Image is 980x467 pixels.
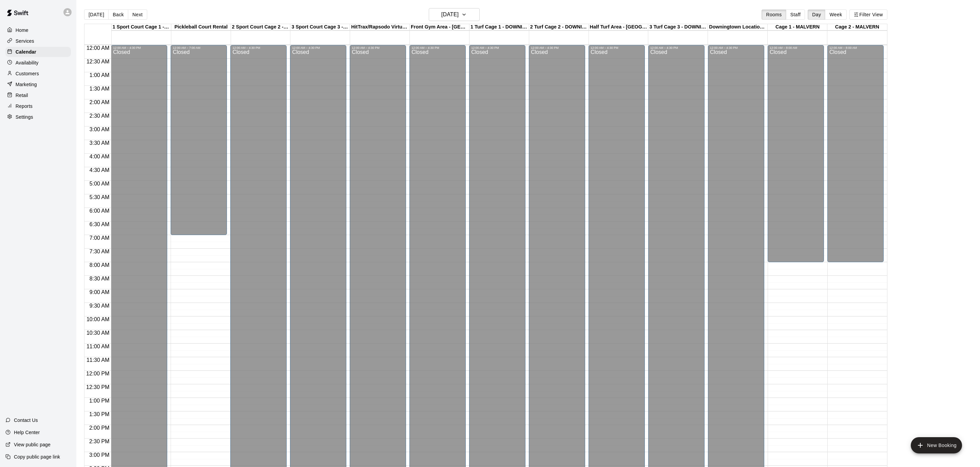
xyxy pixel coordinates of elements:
div: Cage 2 - MALVERN [827,24,887,31]
span: 5:00 AM [88,181,111,187]
button: Week [825,9,846,20]
div: 12:00 AM – 4:30 PM [411,46,464,50]
button: Rooms [762,9,786,20]
span: 5:30 AM [88,194,111,200]
span: 3:00 PM [88,452,111,458]
a: Retail [5,90,71,100]
div: Closed [173,50,225,237]
span: 12:00 AM [85,45,111,51]
span: 1:30 AM [88,86,111,92]
div: Closed [770,50,822,265]
p: Copy public page link [14,453,60,460]
div: 12:00 AM – 4:30 PM [650,46,703,50]
span: 11:00 AM [85,344,111,349]
p: Services [16,38,34,44]
div: 12:00 AM – 4:30 PM [232,46,285,50]
div: 12:00 AM – 4:30 PM [710,46,762,50]
a: Availability [5,58,71,68]
p: Availability [16,59,39,66]
span: 2:00 PM [88,425,111,431]
p: View public page [14,441,51,448]
div: Closed [829,50,882,265]
span: 10:30 AM [85,330,111,336]
span: 7:30 AM [88,249,111,254]
span: 3:30 AM [88,140,111,146]
span: 8:00 AM [88,262,111,268]
span: 9:00 AM [88,289,111,295]
a: Marketing [5,79,71,90]
a: Reports [5,101,71,111]
div: 3 Sport Court Cage 3 - DOWNINGTOWN [290,24,350,31]
p: Home [16,27,28,34]
div: 12:00 AM – 8:00 AM: Closed [768,45,824,262]
div: 12:00 AM – 7:00 AM [173,46,225,50]
span: 1:00 PM [88,398,111,404]
button: Staff [786,9,805,20]
span: 4:00 AM [88,154,111,159]
div: Pickleball Court Rental [171,24,231,31]
div: HitTrax/Rapsodo Virtual Reality Rental Cage - 16'x35' [350,24,410,31]
span: 6:30 AM [88,221,111,227]
div: 12:00 AM – 8:00 AM [829,46,882,50]
p: Customers [16,70,39,77]
span: 12:00 PM [84,371,111,376]
div: Half Turf Area - [GEOGRAPHIC_DATA] [589,24,649,31]
div: 12:00 AM – 4:30 PM [113,46,165,50]
span: 4:30 AM [88,167,111,173]
h6: [DATE] [441,10,459,19]
button: Filter View [849,9,887,20]
a: Settings [5,112,71,122]
span: 2:30 AM [88,113,111,119]
span: 1:30 PM [88,411,111,417]
div: 12:00 AM – 7:00 AM: Closed [171,45,227,235]
a: Services [5,36,71,46]
div: 12:00 AM – 8:00 AM [770,46,822,50]
div: 12:00 AM – 8:00 AM: Closed [827,45,884,262]
p: Help Center [14,429,40,436]
span: 11:30 AM [85,357,111,363]
p: Reports [16,103,33,110]
span: 12:30 AM [85,59,111,64]
div: Downingtown Location - OUTDOOR Turf Area [708,24,768,31]
span: 10:00 AM [85,316,111,322]
span: 2:00 AM [88,99,111,105]
span: 6:00 AM [88,208,111,214]
a: Calendar [5,47,71,57]
div: 12:00 AM – 4:30 PM [292,46,344,50]
span: 12:30 PM [84,384,111,390]
div: 1 Turf Cage 1 - DOWNINGTOWN [469,24,529,31]
span: 7:00 AM [88,235,111,241]
button: Day [808,9,825,20]
a: Home [5,25,71,35]
div: Front Gym Area - [GEOGRAPHIC_DATA] [410,24,469,31]
p: Contact Us [14,417,38,424]
p: Marketing [16,81,37,88]
span: 9:30 AM [88,303,111,309]
div: Cage 1 - MALVERN [768,24,827,31]
p: Settings [16,114,33,120]
div: 2 Sport Court Cage 2 - DOWNINGTOWN [231,24,291,31]
div: 12:00 AM – 4:30 PM [531,46,583,50]
div: 2 Turf Cage 2 - DOWNINGTOWN [529,24,589,31]
span: 3:00 AM [88,127,111,132]
p: Calendar [16,48,36,55]
a: Customers [5,69,71,79]
div: 12:00 AM – 4:30 PM [352,46,404,50]
button: Back [108,9,128,20]
div: 12:00 AM – 4:30 PM [591,46,643,50]
div: 12:00 AM – 4:30 PM [471,46,523,50]
div: 1 Sport Court Cage 1 - DOWNINGTOWN [112,24,171,31]
span: 2:30 PM [88,439,111,444]
p: Retail [16,92,28,99]
span: 8:30 AM [88,276,111,281]
button: Next [128,9,147,20]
